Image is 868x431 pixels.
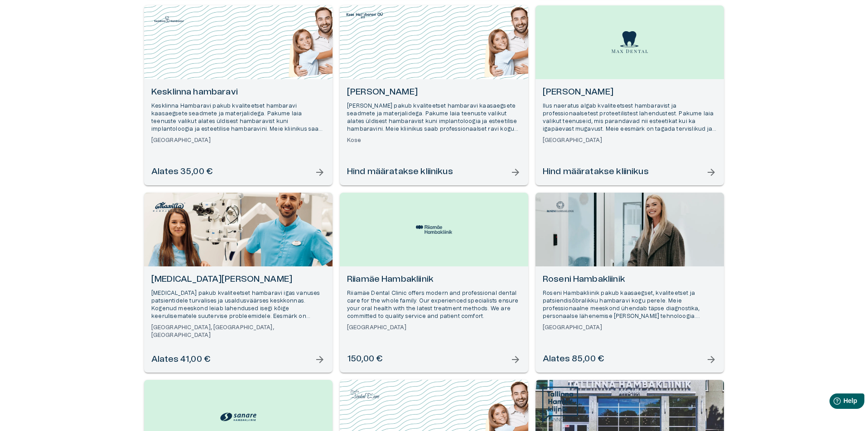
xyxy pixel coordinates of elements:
[542,199,579,214] img: Roseni Hambakliinik logo
[416,225,452,233] img: Riiamäe Hambakliinik logo
[543,137,717,144] h6: [GEOGRAPHIC_DATA]
[542,387,578,423] img: Tallinna Hambakliinik logo
[797,390,868,415] iframe: Help widget launcher
[314,167,325,178] span: arrow_forward
[151,324,325,339] h6: [GEOGRAPHIC_DATA], [GEOGRAPHIC_DATA], [GEOGRAPHIC_DATA]
[144,5,333,185] a: Open selected supplier available booking dates
[347,12,383,19] img: Kose Hambaravi logo
[220,410,256,423] img: Sanare hambakliinik logo
[151,274,325,286] h6: [MEDICAL_DATA][PERSON_NAME]
[543,353,604,365] h6: Alates 85,00 €
[543,324,717,332] h6: [GEOGRAPHIC_DATA]
[151,137,325,144] h6: [GEOGRAPHIC_DATA]
[151,199,187,214] img: Maxilla Hambakliinik logo
[151,12,187,27] img: Kesklinna hambaravi logo
[535,193,724,373] a: Open selected supplier available booking dates
[314,354,325,365] span: arrow_forward
[543,166,649,178] h6: Hind määratakse kliinikus
[535,5,724,185] a: Open selected supplier available booking dates
[510,167,521,178] span: arrow_forward
[347,387,383,401] img: Studio Dental logo
[151,354,210,366] h6: Alates 41,00 €
[151,166,212,178] h6: Alates 35,00 €
[543,86,717,99] h6: [PERSON_NAME]
[543,274,717,286] h6: Roseni Hambakliinik
[612,31,648,53] img: Max Dental logo
[347,86,521,99] h6: [PERSON_NAME]
[347,137,521,144] h6: Kose
[151,86,325,99] h6: Kesklinna hambaravi
[706,354,717,365] span: arrow_forward
[510,354,521,365] span: arrow_forward
[347,102,521,133] p: [PERSON_NAME] pakub kvaliteetset hambaravi kaasaegsete seadmete ja materjalidega. Pakume laia tee...
[706,167,717,178] span: arrow_forward
[543,102,717,133] p: Ilus naeratus algab kvaliteetsest hambaravist ja professionaalsetest proteetilistest lahendustest...
[347,324,521,332] h6: [GEOGRAPHIC_DATA]
[340,5,528,185] a: Open selected supplier available booking dates
[144,193,333,373] a: Open selected supplier available booking dates
[347,274,521,286] h6: Riiamäe Hambakliinik
[151,102,325,133] p: Kesklinna Hambaravi pakub kvaliteetset hambaravi kaasaegsete seadmete ja materjalidega. Pakume la...
[347,166,453,178] h6: Hind määratakse kliinikus
[347,289,521,321] p: Riiamäe Dental Clinic offers modern and professional dental care for the whole family. Our experi...
[347,353,382,365] h6: 150,00 €
[151,289,325,321] p: [MEDICAL_DATA] pakub kvaliteetset hambaravi igas vanuses patsientidele turvalises ja usaldusväärs...
[543,289,717,321] p: Roseni Hambakliinik pakub kaasaegset, kvaliteetset ja patsiendisõbralikku hambaravi kogu perele. ...
[340,193,528,373] a: Open selected supplier available booking dates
